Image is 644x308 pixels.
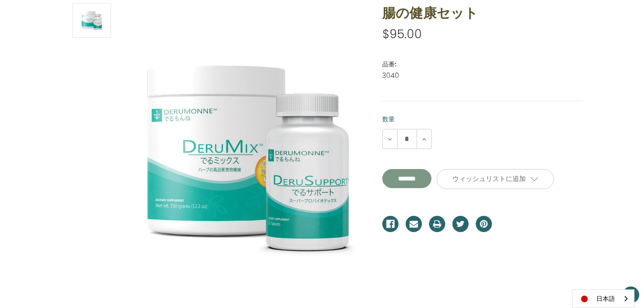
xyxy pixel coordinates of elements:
img: 腸の健康セット [126,41,365,280]
label: 数量 [382,115,583,124]
dd: 3040 [382,71,583,81]
span: ウィッシュリストに追加 [452,174,526,183]
img: 腸の健康セット [80,4,103,36]
span: $95.00 [382,26,422,42]
a: プリント [429,216,445,232]
aside: Language selected: 日本語 [572,289,634,308]
a: ウィッシュリストに追加 [437,169,554,189]
h1: 腸の健康セット [382,3,583,23]
dt: 品番: [382,60,581,69]
a: 日本語 [572,290,634,308]
div: Language [572,289,634,308]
